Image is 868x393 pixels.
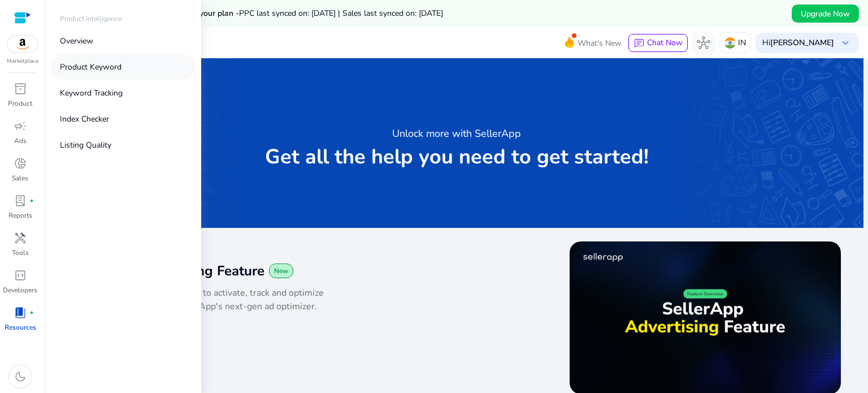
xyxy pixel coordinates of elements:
[578,33,622,53] span: What's New
[801,8,850,20] span: Upgrade Now
[8,98,32,109] p: Product
[697,36,710,50] span: hub
[628,34,688,52] button: chatChat Now
[738,33,746,53] p: IN
[14,119,27,133] span: campaign
[12,173,28,183] p: Sales
[14,370,27,383] span: dark_mode
[792,5,859,23] button: Upgrade Now
[647,37,683,48] span: Chat Now
[60,139,111,151] p: Listing Quality
[14,306,27,319] span: book_4
[12,248,29,258] p: Tools
[265,146,649,169] p: Get all the help you need to get started!
[724,37,736,49] img: in.svg
[14,269,27,282] span: code_blocks
[633,38,645,49] span: chat
[692,32,715,54] button: hub
[60,113,109,125] p: Index Checker
[14,136,27,146] p: Ads
[60,35,93,47] p: Overview
[29,310,34,315] span: fiber_manual_record
[392,126,521,141] h3: Unlock more with SellerApp
[8,210,32,221] p: Reports
[7,57,38,66] p: Marketplace
[60,14,121,24] p: Product Intelligence
[762,39,834,47] p: Hi
[60,61,121,73] p: Product Keyword
[60,87,123,99] p: Keyword Tracking
[7,36,38,53] img: amazon.svg
[14,157,27,170] span: donut_small
[274,266,288,275] span: New
[5,322,36,332] p: Resources
[75,9,443,19] h5: Data syncs run less frequently on your plan -
[29,198,34,203] span: fiber_manual_record
[3,285,37,295] p: Developers
[239,8,443,19] span: PPC last synced on: [DATE] | Sales last synced on: [DATE]
[14,82,27,96] span: inventory_2
[14,231,27,245] span: handyman
[14,194,27,208] span: lab_profile
[839,36,852,50] span: keyboard_arrow_down
[770,37,834,48] b: [PERSON_NAME]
